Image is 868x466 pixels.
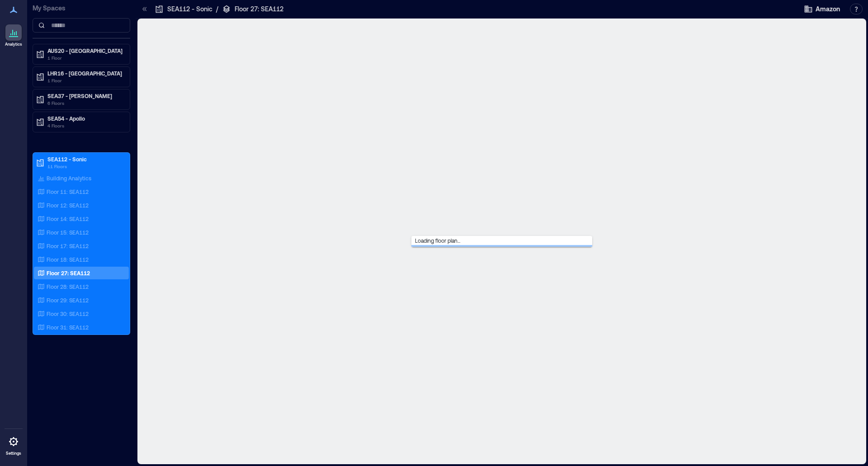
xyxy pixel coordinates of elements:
p: Floor 17: SEA112 [47,242,89,249]
p: Floor 14: SEA112 [47,215,89,222]
p: Floor 27: SEA112 [235,5,283,14]
p: Floor 28: SEA112 [47,283,89,290]
p: AUS20 - [GEOGRAPHIC_DATA] [47,47,123,54]
p: 6 Floors [47,99,123,107]
p: 4 Floors [47,122,123,129]
p: My Spaces [33,4,130,13]
p: LHR16 - [GEOGRAPHIC_DATA] [47,70,123,77]
p: Settings [6,451,21,456]
a: Analytics [2,22,25,50]
span: Amazon [816,5,840,14]
p: 1 Floor [47,54,123,61]
p: Floor 27: SEA112 [47,269,90,277]
p: Floor 11: SEA112 [47,188,89,195]
p: Floor 15: SEA112 [47,229,89,236]
p: Analytics [5,42,22,47]
p: Building Analytics [47,174,91,182]
p: SEA112 - Sonic [47,155,123,163]
p: SEA37 - [PERSON_NAME] [47,92,123,99]
button: Amazon [801,2,843,16]
p: Floor 30: SEA112 [47,310,89,317]
p: Floor 31: SEA112 [47,324,89,331]
p: 1 Floor [47,77,123,84]
p: SEA54 - Apollo [47,115,123,122]
p: 11 Floors [47,163,123,170]
p: Floor 29: SEA112 [47,297,89,304]
span: Loading floor plan... [411,234,464,247]
p: SEA112 - Sonic [167,5,212,14]
a: Settings [3,431,24,459]
p: / [216,5,218,14]
p: Floor 18: SEA112 [47,256,89,263]
p: Floor 12: SEA112 [47,202,89,209]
